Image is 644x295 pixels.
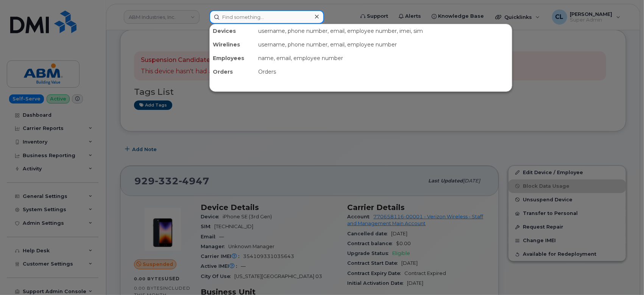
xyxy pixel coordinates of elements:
div: Employees [210,51,255,65]
div: Devices [210,24,255,38]
div: name, email, employee number [255,51,512,65]
div: Orders [210,65,255,79]
input: Find something... [209,10,324,24]
div: Wirelines [210,38,255,51]
div: username, phone number, email, employee number [255,38,512,51]
div: username, phone number, email, employee number, imei, sim [255,24,512,38]
div: Orders [255,65,512,79]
